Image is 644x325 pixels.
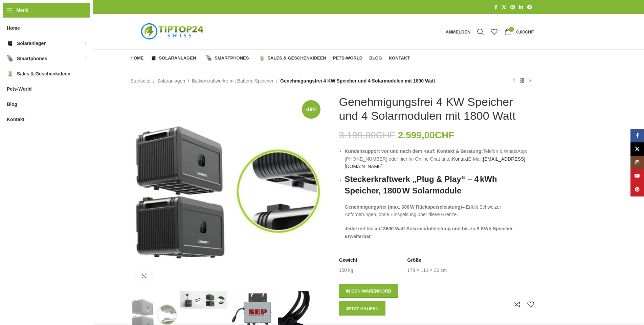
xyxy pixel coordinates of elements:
[509,27,514,32] span: 0
[333,55,362,61] span: Pets-World
[630,142,644,156] a: X Social Link
[345,148,436,154] strong: Kundensupport vor und nach dem Kauf:
[499,3,508,12] a: X Social Link
[180,291,227,309] img: Genehmigungsfrei 4 KW Speicher und 4 Solarmodulen mit 1800 Watt – Bild 2
[345,226,513,239] b: Jederzeit bis auf 3600 Watt Solarmodulleistung und bis zu 8 KWh Speicher Erweiterbar
[525,3,534,12] a: Telegram Social Link
[501,25,537,39] a: 0 0,00CHF
[516,29,534,34] bdi: 0,00
[487,25,501,39] div: Meine Wunschliste
[206,55,212,61] img: Smartphones
[17,37,47,49] span: Solaranlagen
[7,70,14,77] img: Sales & Geschenkideen
[159,55,196,61] span: Solaranlagen
[339,95,534,123] h1: Genehmigungsfrei 4 KW Speicher und 4 Solarmodulen mit 1800 Watt
[17,52,47,65] span: Smartphones
[157,77,185,85] a: Solaranlagen
[407,257,421,264] span: Größe
[7,22,20,34] span: Home
[7,98,17,110] span: Blog
[525,29,534,34] span: CHF
[389,51,410,65] a: Kontakt
[131,77,435,85] nav: Breadcrumb
[389,55,410,61] span: Kontakt
[339,130,396,140] bdi: 3.199,00
[151,51,200,65] a: Solaranlagen
[302,100,320,119] span: -19%
[339,267,353,274] td: 150 kg
[192,77,273,85] a: Balkonkraftwerke mit Batterie Speicher
[333,51,362,65] a: Pets-World
[17,68,70,80] span: Sales & Geschenkideen
[215,55,249,61] span: Smartphones
[131,95,326,290] img: Noah_Growatt_2000_2
[7,83,32,95] span: Pets-World
[339,257,534,274] table: Produktdetails
[7,55,14,62] img: Smartphones
[630,169,644,183] a: YouTube Social Link
[345,203,534,218] p: – Erfüllt Schweizer Anforderungen, ohne Einspeisung über diese Grenze.
[630,156,644,169] a: Instagram Social Link
[267,55,326,61] span: Sales & Geschenkideen
[345,147,534,170] li: Telefon & WhatsApp: [PHONE_NUMBER] oder hier im Online Chat unter E-Mail:
[407,267,447,274] td: 178 × 111 × 30 cm
[259,51,326,65] a: Sales & Geschenkideen
[131,77,151,85] a: Startseite
[345,156,526,169] a: [EMAIL_ADDRESS][DOMAIN_NAME]
[376,130,396,140] span: CHF
[16,6,29,14] span: Menü
[7,40,14,47] img: Solaranlagen
[259,55,265,61] img: Sales & Geschenkideen
[442,25,474,39] a: Anmelden
[339,257,357,264] span: Gewicht
[280,77,435,85] span: Genehmigungsfrei 4 KW Speicher und 4 Solarmodulen mit 1800 Watt
[492,3,499,12] a: Facebook Social Link
[369,55,382,61] span: Blog
[526,77,534,85] a: Nächstes Produkt
[345,173,534,196] h2: Steckerkraftwerk „Plug & Play“ – 4 kWh Speicher, 1800 W Solarmodule
[510,77,518,85] a: Vorheriges Produkt
[435,130,454,140] span: CHF
[446,30,471,34] span: Anmelden
[151,55,157,61] img: Solaranlagen
[474,25,487,39] a: Suche
[517,3,525,12] a: LinkedIn Social Link
[206,51,252,65] a: Smartphones
[437,148,483,154] strong: Kontakt & Beratung:
[630,129,644,142] a: Facebook Social Link
[339,301,386,316] button: Jetzt kaufen
[452,156,468,162] a: Kontakt
[508,3,517,12] a: Pinterest Social Link
[131,55,144,61] span: Home
[131,29,215,34] a: Logo der Website
[127,51,414,65] div: Hauptnavigation
[398,130,454,140] bdi: 2.599,00
[369,51,382,65] a: Blog
[131,51,144,65] a: Home
[630,183,644,196] a: Pinterest Social Link
[339,284,398,298] button: In den Warenkorb
[7,113,24,125] span: Kontakt
[345,204,462,210] strong: Genehmigungsfrei (max. 600 W Rückspeiseleistung)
